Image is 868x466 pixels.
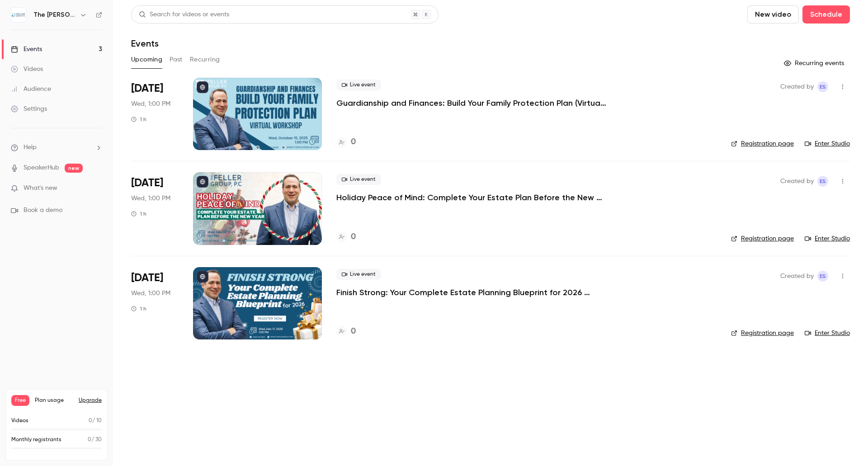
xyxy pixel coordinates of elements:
[131,116,146,123] div: 1 h
[11,395,29,406] span: Free
[780,81,814,92] span: Created by
[24,143,37,152] span: Help
[336,98,608,108] a: Guardianship and Finances: Build Your Family Protection Plan (Virtual Workshop)
[131,271,163,285] span: [DATE]
[780,271,814,282] span: Created by
[817,81,828,92] span: Ellen Sacher
[805,139,850,148] a: Enter Studio
[65,164,83,173] span: new
[131,194,170,203] span: Wed, 1:00 PM
[336,80,381,90] span: Live event
[190,52,220,67] button: Recurring
[780,56,850,71] button: Recurring events
[131,176,163,190] span: [DATE]
[11,143,102,152] li: help-dropdown-opener
[24,206,62,215] span: Book a demo
[11,45,42,54] div: Events
[11,65,43,74] div: Videos
[351,325,356,338] h4: 0
[88,437,91,442] span: 0
[747,5,799,24] button: New video
[11,436,61,444] p: Monthly registrants
[336,325,356,338] a: 0
[11,417,28,425] p: Videos
[24,163,59,173] a: SpeakerHub
[131,289,170,298] span: Wed, 1:00 PM
[336,287,608,298] a: Finish Strong: Your Complete Estate Planning Blueprint for 2026 (Guided Workshop)
[731,234,794,243] a: Registration page
[820,271,826,282] span: ES
[805,329,850,338] a: Enter Studio
[336,269,381,280] span: Live event
[79,397,102,404] button: Upgrade
[820,81,826,92] span: ES
[131,52,162,67] button: Upcoming
[131,99,170,108] span: Wed, 1:00 PM
[131,305,146,312] div: 1 h
[35,397,73,404] span: Plan usage
[817,176,828,187] span: Ellen Sacher
[336,136,356,148] a: 0
[89,418,92,424] span: 0
[24,184,57,193] span: What's new
[131,81,163,96] span: [DATE]
[33,10,76,19] h6: The [PERSON_NAME] Group, P.C.
[131,267,179,339] div: Dec 17 Wed, 1:00 PM (America/New York)
[805,234,850,243] a: Enter Studio
[139,10,229,19] div: Search for videos or events
[820,176,826,187] span: ES
[88,436,102,444] p: / 30
[131,38,159,49] h1: Events
[351,136,356,148] h4: 0
[11,8,26,22] img: The Feller Group, P.C.
[336,174,381,185] span: Live event
[731,139,794,148] a: Registration page
[817,271,828,282] span: Ellen Sacher
[11,104,47,113] div: Settings
[351,231,356,243] h4: 0
[11,85,51,94] div: Audience
[802,5,850,24] button: Schedule
[731,329,794,338] a: Registration page
[131,78,179,150] div: Oct 15 Wed, 1:00 PM (America/New York)
[336,192,608,203] a: Holiday Peace of Mind: Complete Your Estate Plan Before the New Year (Free Workshop)
[170,52,183,67] button: Past
[131,210,146,217] div: 1 h
[131,172,179,245] div: Nov 19 Wed, 1:00 PM (America/New York)
[780,176,814,187] span: Created by
[89,417,102,425] p: / 10
[336,231,356,243] a: 0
